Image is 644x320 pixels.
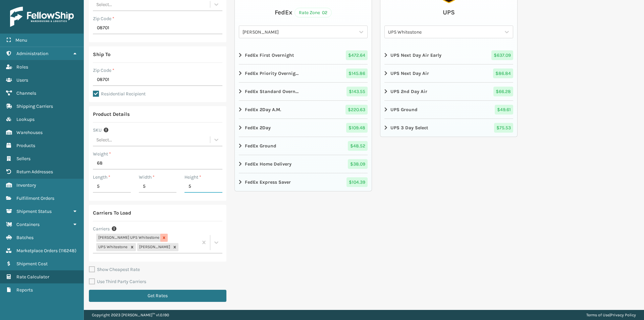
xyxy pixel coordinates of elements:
[93,67,114,74] label: Zip Code
[388,29,501,36] div: UPS Whitestone
[93,91,146,97] label: Residential Recipient
[16,235,34,240] span: Batches
[245,179,291,186] strong: FedEx Express Saver
[348,141,368,151] span: $ 48.52
[139,174,155,181] label: Width
[16,130,43,135] span: Warehouses
[93,127,102,134] label: SKU
[184,174,201,181] label: Height
[15,37,27,43] span: Menu
[493,87,513,96] span: $ 66.28
[16,77,28,83] span: Users
[10,7,74,27] img: logo
[390,52,441,59] strong: UPS Next Day Air Early
[346,177,368,187] span: $ 104.39
[243,29,356,36] div: [PERSON_NAME]
[59,248,76,254] span: ( 116248 )
[89,267,140,272] label: Show Cheapest Rate
[16,90,36,96] span: Channels
[96,136,112,143] div: Select...
[16,103,53,109] span: Shipping Carriers
[93,50,110,58] div: Ship To
[390,70,429,77] strong: UPS Next Day Air
[96,243,128,251] div: UPS Whitestone
[16,274,49,280] span: Rate Calculator
[96,234,160,242] div: [PERSON_NAME] UPS Whitestone
[16,222,40,227] span: Containers
[345,105,368,115] span: $ 220.63
[346,50,368,60] span: $ 472.64
[16,169,53,175] span: Return Addresses
[245,142,276,149] strong: FedEx Ground
[495,105,513,115] span: $ 49.61
[346,68,368,78] span: $ 145.86
[390,124,428,131] strong: UPS 3 Day Select
[346,87,368,96] span: $ 143.55
[93,174,110,181] label: Length
[586,313,609,317] a: Terms of Use
[245,124,271,131] strong: FedEx 2Day
[16,248,58,254] span: Marketplace Orders
[93,110,130,118] div: Product Details
[93,150,111,157] label: Weight
[245,161,291,168] strong: FedEx Home Delivery
[16,182,36,188] span: Inventory
[245,106,281,113] strong: FedEx 2Day A.M.
[390,88,427,95] strong: UPS 2nd Day Air
[16,156,31,162] span: Sellers
[586,310,636,320] div: |
[245,52,294,59] strong: FedEx First Overnight
[299,9,320,16] span: Rate Zone
[245,88,299,95] strong: FedEx Standard Overnight
[89,279,146,284] label: Use Third Party Carriers
[346,123,368,133] span: $ 109.48
[494,123,513,133] span: $ 75.53
[16,209,52,214] span: Shipment Status
[491,50,513,60] span: $ 637.09
[93,209,131,217] div: Carriers To Load
[322,9,327,16] span: 02
[493,68,513,78] span: $ 86.84
[16,143,35,148] span: Products
[16,195,54,201] span: Fulfillment Orders
[96,1,112,8] div: Select...
[16,64,28,70] span: Roles
[390,106,418,113] strong: UPS Ground
[16,261,48,267] span: Shipment Cost
[89,290,226,302] button: Get Rates
[16,51,48,56] span: Administration
[610,313,636,317] a: Privacy Policy
[16,287,33,293] span: Reports
[348,159,368,169] span: $ 38.09
[93,225,110,232] label: Carriers
[245,70,299,77] strong: FedEx Priority Overnight
[92,310,169,320] p: Copyright 2023 [PERSON_NAME]™ v 1.0.190
[137,243,171,251] div: [PERSON_NAME]
[16,117,35,122] span: Lookups
[443,7,455,17] div: UPS
[275,7,292,17] div: FedEx
[93,15,114,22] label: Zip Code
